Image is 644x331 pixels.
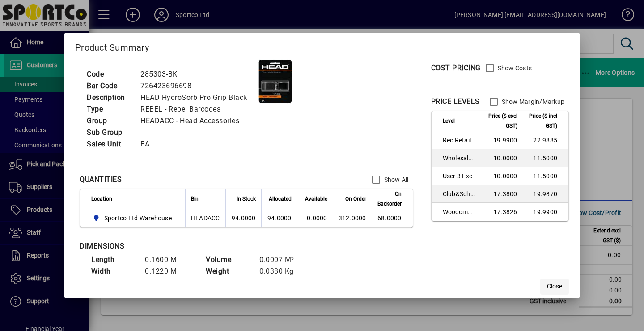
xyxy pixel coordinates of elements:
span: Rec Retail Inc [443,136,475,145]
td: 11.5000 [523,167,568,185]
td: 0.0380 Kg [255,266,309,277]
img: contain [258,59,292,104]
td: 17.3800 [481,185,523,203]
td: 19.9900 [523,203,568,221]
label: Show Costs [496,64,532,73]
label: Show Margin/Markup [500,97,565,106]
td: Length [87,254,140,266]
td: 68.0000 [372,209,413,227]
td: 19.9870 [523,185,568,203]
td: 17.3826 [481,203,523,221]
span: Available [305,194,327,204]
td: HEADACC - Head Accessories [136,115,258,127]
div: DIMENSIONS [80,241,303,252]
span: Price ($ excl GST) [487,111,517,131]
td: 94.0000 [225,209,261,227]
td: 10.0000 [481,149,523,167]
td: 0.0000 [297,209,333,227]
td: Type [82,103,136,115]
span: Sportco Ltd Warehouse [104,214,172,223]
td: HEAD HydroSorb Pro Grip Black [136,92,258,103]
td: Group [82,115,136,127]
td: Code [82,69,136,80]
span: On Backorder [377,189,402,209]
td: 0.0007 M³ [255,254,309,266]
span: Bin [191,194,199,204]
td: Sales Unit [82,138,136,150]
span: Level [443,116,455,126]
td: HEADACC [185,209,225,227]
td: REBEL - Rebel Barcodes [136,103,258,115]
td: Description [82,92,136,103]
span: User 3 Exc [443,172,475,181]
td: 0.1600 M [140,254,194,266]
td: 22.9885 [523,131,568,149]
td: 0.1220 M [140,266,194,277]
td: 10.0000 [481,167,523,185]
span: Sportco Ltd Warehouse [91,213,175,224]
td: EA [136,138,258,150]
span: On Order [345,194,366,204]
div: QUANTITIES [80,174,122,185]
span: Club&School Exc [443,189,475,198]
span: In Stock [237,194,256,204]
div: PRICE LEVELS [431,96,480,107]
td: 285303-BK [136,69,258,80]
td: Weight [201,266,255,277]
td: 94.0000 [261,209,297,227]
span: 312.0000 [339,215,366,222]
label: Show All [382,175,409,184]
td: Width [87,266,140,277]
td: Sub Group [82,127,136,138]
td: 19.9900 [481,131,523,149]
span: Wholesale Exc [443,154,475,163]
h2: Product Summary [64,33,580,59]
td: 726423696698 [136,80,258,92]
td: 11.5000 [523,149,568,167]
button: Close [540,279,569,295]
span: Close [547,282,562,291]
span: Woocommerce Retail [443,207,475,216]
td: Bar Code [82,80,136,92]
div: COST PRICING [431,63,481,73]
span: Location [91,194,112,204]
span: Price ($ incl GST) [529,111,557,131]
td: Volume [201,254,255,266]
span: Allocated [269,194,292,204]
